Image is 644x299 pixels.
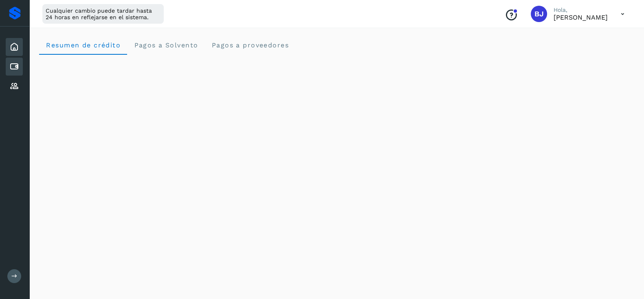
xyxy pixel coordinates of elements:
div: Cualquier cambio puede tardar hasta 24 horas en reflejarse en el sistema. [42,4,164,24]
span: Pagos a proveedores [211,41,289,49]
p: Hola, [554,7,608,13]
span: Resumen de crédito [46,41,121,49]
p: Brayant Javier Rocha Martinez [554,13,608,21]
div: Proveedores [6,77,23,95]
span: Pagos a Solvento [134,41,198,49]
div: Inicio [6,38,23,56]
div: Cuentas por pagar [6,58,23,76]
